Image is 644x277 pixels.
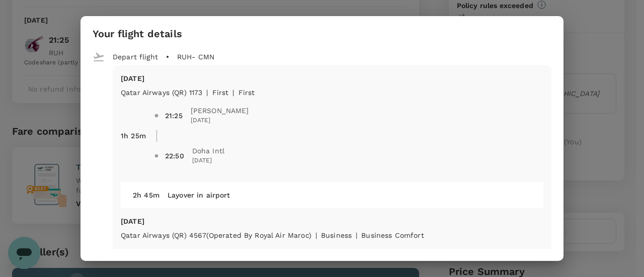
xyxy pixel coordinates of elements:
span: [PERSON_NAME] [191,106,249,116]
span: Doha Intl [192,146,224,156]
span: Layover in airport [168,191,230,199]
span: | [232,88,234,97]
span: [DATE] [192,156,224,166]
p: Qatar Airways (QR) 4567 (Operated by Royal Air Maroc) [121,230,311,240]
p: [DATE] [121,216,543,226]
p: first [212,87,229,98]
span: Doha Intl [192,248,224,258]
span: | [356,231,357,239]
p: business [321,230,352,240]
span: 2h 45m [133,191,159,199]
p: First [238,87,255,98]
div: 21:25 [165,111,183,121]
p: 1h 25m [121,131,146,141]
p: RUH - CMN [177,52,214,62]
h3: Your flight details [93,28,182,40]
p: Qatar Airways (QR) 1173 [121,87,202,98]
span: | [206,88,208,97]
span: [DATE] [191,116,249,126]
p: Business Comfort [361,230,424,240]
div: 22:50 [165,151,184,161]
p: Depart flight [113,52,158,62]
span: | [315,231,317,239]
p: [DATE] [121,73,543,83]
